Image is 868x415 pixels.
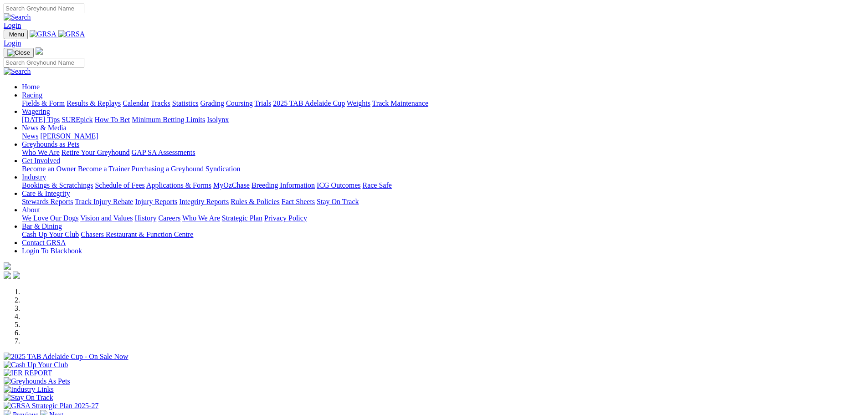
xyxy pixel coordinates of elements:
img: IER REPORT [4,369,52,377]
input: Search [4,58,84,67]
img: logo-grsa-white.png [36,47,43,55]
a: Minimum Betting Limits [132,116,205,123]
a: Careers [158,214,180,222]
div: Greyhounds as Pets [22,149,864,157]
a: Wagering [22,108,50,115]
a: Rules & Policies [231,198,280,205]
div: About [22,214,864,222]
a: Statistics [172,99,199,107]
img: 2025 TAB Adelaide Cup - On Sale Now [4,353,128,361]
img: Close [7,49,30,56]
a: Home [22,83,40,91]
a: MyOzChase [213,181,250,189]
a: Cash Up Your Club [22,231,79,238]
a: 2025 TAB Adelaide Cup [273,99,345,107]
a: Privacy Policy [264,214,307,222]
img: GRSA [58,30,85,38]
button: Toggle navigation [4,48,34,58]
a: Who We Are [182,214,220,222]
a: Greyhounds as Pets [22,140,79,148]
a: SUREpick [62,116,92,123]
a: Fields & Form [22,99,65,107]
a: We Love Our Dogs [22,214,78,222]
a: Track Injury Rebate [75,198,133,205]
a: Login [4,39,21,47]
a: [DATE] Tips [22,116,60,123]
a: Purchasing a Greyhound [132,165,204,173]
a: Calendar [123,99,149,107]
a: Coursing [226,99,253,107]
a: Injury Reports [135,198,177,205]
span: Menu [9,31,24,38]
input: Search [4,4,84,13]
a: GAP SA Assessments [132,149,195,156]
img: twitter.svg [13,272,20,279]
img: GRSA Strategic Plan 2025-27 [4,402,98,410]
a: Who We Are [22,149,60,156]
a: Tracks [151,99,170,107]
a: ICG Outcomes [317,181,360,189]
a: Become an Owner [22,165,76,173]
a: Contact GRSA [22,239,66,246]
a: Login [4,21,21,29]
a: Stay On Track [317,198,359,205]
a: About [22,206,40,214]
a: Racing [22,91,42,99]
div: Wagering [22,116,864,124]
img: logo-grsa-white.png [4,262,11,270]
a: Results & Replays [67,99,121,107]
a: Syndication [205,165,240,173]
div: News & Media [22,132,864,140]
a: Stewards Reports [22,198,73,205]
a: Grading [200,99,224,107]
img: Cash Up Your Club [4,361,68,369]
div: Industry [22,181,864,190]
a: Become a Trainer [78,165,130,173]
img: Search [4,67,31,76]
a: Trials [254,99,271,107]
a: Retire Your Greyhound [62,149,130,156]
button: Toggle navigation [4,30,28,39]
a: Bar & Dining [22,222,62,230]
a: [PERSON_NAME] [40,132,98,140]
a: Bookings & Scratchings [22,181,93,189]
a: Strategic Plan [222,214,262,222]
a: Get Involved [22,157,60,164]
a: Industry [22,173,46,181]
img: Industry Links [4,385,54,394]
a: News & Media [22,124,67,132]
img: facebook.svg [4,272,11,279]
img: Stay On Track [4,394,53,402]
a: Track Maintenance [372,99,428,107]
a: Schedule of Fees [95,181,144,189]
a: History [134,214,156,222]
a: Race Safe [362,181,391,189]
a: Breeding Information [252,181,315,189]
a: News [22,132,38,140]
a: Weights [347,99,370,107]
a: Chasers Restaurant & Function Centre [81,231,193,238]
a: Isolynx [207,116,229,123]
img: Greyhounds As Pets [4,377,70,385]
a: Applications & Forms [146,181,211,189]
div: Care & Integrity [22,198,864,206]
img: Search [4,13,31,21]
a: Vision and Values [80,214,133,222]
a: Care & Integrity [22,190,70,197]
a: Fact Sheets [282,198,315,205]
div: Get Involved [22,165,864,173]
img: GRSA [30,30,56,38]
a: Login To Blackbook [22,247,82,255]
div: Racing [22,99,864,108]
div: Bar & Dining [22,231,864,239]
a: Integrity Reports [179,198,229,205]
a: How To Bet [95,116,130,123]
